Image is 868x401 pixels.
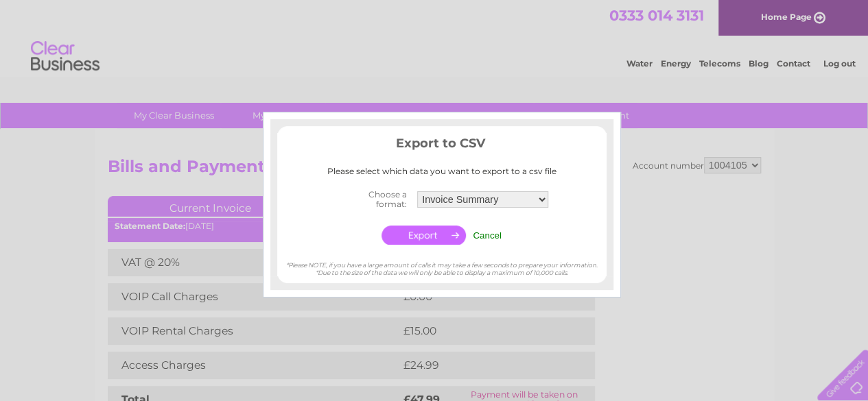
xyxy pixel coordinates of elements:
div: Clear Business is a trading name of Verastar Limited (registered in [GEOGRAPHIC_DATA] No. 3667643... [110,8,759,66]
a: Log out [823,58,855,69]
a: Water [626,58,653,69]
a: Telecoms [699,58,740,69]
a: Blog [749,58,769,69]
div: Please select which data you want to export to a csv file [277,167,607,176]
input: Cancel [473,230,502,241]
div: *Please NOTE, if you have a large amount of calls it may take a few seconds to prepare your infor... [277,248,607,276]
a: 0333 014 3131 [609,7,704,24]
a: Contact [777,58,810,69]
img: logo.png [30,36,100,77]
a: Energy [661,58,691,69]
h3: Export to CSV [277,134,607,158]
th: Choose a format: [331,186,414,213]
